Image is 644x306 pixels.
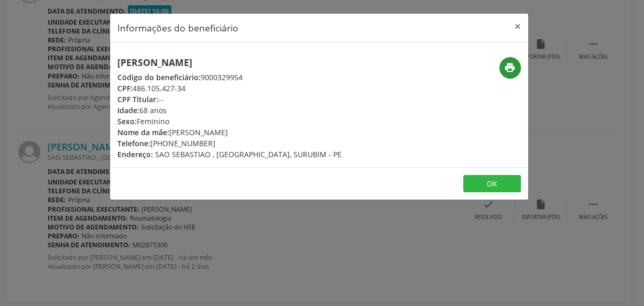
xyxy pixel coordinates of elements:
div: 68 anos [117,105,342,116]
div: Feminino [117,116,342,127]
span: Endereço: [117,149,153,159]
span: CPF Titular: [117,94,158,104]
div: [PHONE_NUMBER] [117,138,342,149]
button: OK [463,175,521,193]
span: Nome da mãe: [117,127,169,137]
div: 486.105.427-34 [117,83,342,94]
button: print [499,57,521,79]
h5: [PERSON_NAME] [117,57,342,68]
div: 9000329954 [117,72,342,83]
h5: Informações do beneficiário [117,21,238,35]
span: Sexo: [117,116,137,126]
span: CPF: [117,83,133,93]
span: Telefone: [117,138,150,148]
span: Idade: [117,105,139,115]
div: [PERSON_NAME] [117,127,342,138]
i: print [504,62,516,73]
span: Código do beneficiário: [117,72,201,82]
span: SAO SEBASTIAO , [GEOGRAPHIC_DATA], SURUBIM - PE [155,149,342,159]
div: -- [117,94,342,105]
button: Close [507,14,528,39]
